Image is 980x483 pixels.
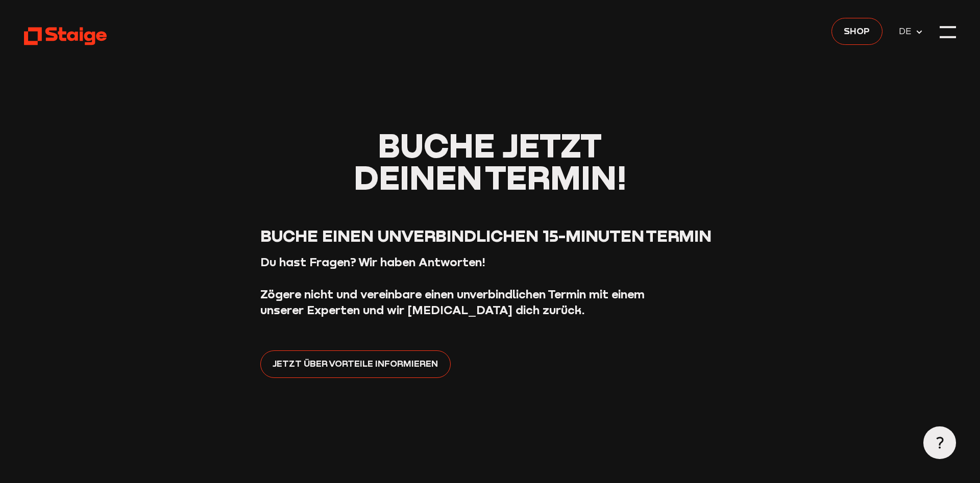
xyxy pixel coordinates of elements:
span: DE [899,24,916,39]
a: Jetzt über Vorteile informieren [260,350,451,377]
span: Jetzt über Vorteile informieren [273,357,438,371]
strong: Zögere nicht und vereinbare einen unverbindlichen Termin mit einem unserer Experten und wir [MEDI... [260,287,645,317]
a: Shop [831,18,883,45]
strong: Du hast Fragen? Wir haben Antworten! [260,255,485,269]
span: Buche jetzt deinen Termin! [354,125,626,197]
span: Shop [844,24,870,38]
span: Buche einen unverbindlichen 15-Minuten Termin [260,225,712,245]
